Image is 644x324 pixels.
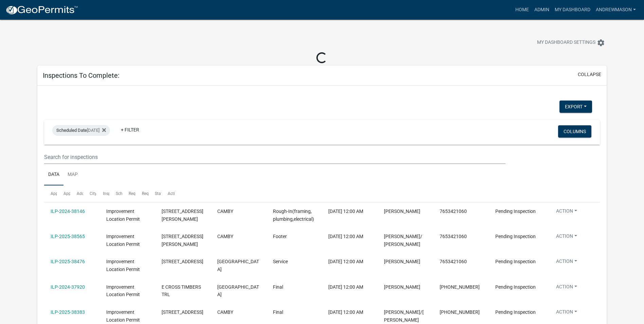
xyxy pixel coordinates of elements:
[551,258,583,268] button: Action
[44,150,505,164] input: Search for inspections
[96,185,109,202] datatable-header-cell: Inspection Type
[43,71,119,79] h5: Inspections To Complete:
[51,259,85,264] a: ILP-2025-38476
[328,234,363,239] span: 09/05/2025, 12:00 AM
[51,284,85,290] a: ILP-2024-37920
[495,209,536,214] span: Pending Inspection
[63,164,82,186] a: Map
[122,185,135,202] datatable-header-cell: Requestor Name
[103,191,132,196] span: Inspection Type
[495,284,536,290] span: Pending Inspection
[217,284,259,298] span: MARTINSVILLE
[129,191,159,196] span: Requestor Name
[109,185,122,202] datatable-header-cell: Scheduled Time
[155,191,167,196] span: Status
[90,191,97,196] span: City
[51,309,85,315] a: ILP-2025-38383
[440,309,480,315] span: 317-677-9720
[52,125,110,136] div: [DATE]
[106,209,140,222] span: Improvement Location Permit
[217,259,259,272] span: MOORESVILLE
[106,284,140,298] span: Improvement Location Permit
[51,191,72,196] span: Application
[162,259,203,264] span: 9035 N IRONWOOD TRL
[56,128,87,133] span: Scheduled Date
[273,209,314,222] span: Rough-In(framing, plumbing,electrical)
[384,209,420,214] span: Paul W. Jones
[537,39,595,47] span: My Dashboard Settings
[115,124,145,136] a: + Filter
[559,101,592,113] button: Export
[217,234,233,239] span: CAMBY
[532,36,610,49] button: My Dashboard Settingssettings
[440,284,480,290] span: 765-913-8599
[384,234,422,247] span: ADAM W/ THOMPSONS
[328,284,363,290] span: 09/05/2025, 12:00 AM
[495,309,536,315] span: Pending Inspection
[384,259,420,264] span: VERNON SWIGERT
[440,209,467,214] span: 7653421060
[217,209,233,214] span: CAMBY
[273,259,288,264] span: Service
[495,234,536,239] span: Pending Inspection
[162,284,201,298] span: E CROSS TIMBERS TRL
[273,234,287,239] span: Footer
[83,185,96,202] datatable-header-cell: City
[63,191,94,196] span: Application Type
[162,309,203,315] span: 7119 E RISING SUN CIRCLE NORTH
[106,259,140,272] span: Improvement Location Permit
[551,283,583,293] button: Action
[161,185,174,202] datatable-header-cell: Actions
[142,191,173,196] span: Requestor Phone
[106,234,140,247] span: Improvement Location Permit
[106,309,140,323] span: Improvement Location Permit
[116,191,145,196] span: Scheduled Time
[495,259,536,264] span: Pending Inspection
[135,185,148,202] datatable-header-cell: Requestor Phone
[440,259,467,264] span: 7653421060
[532,3,552,16] a: Admin
[593,3,639,16] a: AndrewMason
[273,284,283,290] span: Final
[44,164,63,186] a: Data
[328,259,363,264] span: 09/05/2025, 12:00 AM
[70,185,83,202] datatable-header-cell: Address
[551,208,583,217] button: Action
[578,71,601,78] button: collapse
[328,209,363,214] span: 09/05/2025, 12:00 AM
[217,309,233,315] span: CAMBY
[328,309,363,315] span: 09/05/2025, 12:00 AM
[551,308,583,318] button: Action
[148,185,161,202] datatable-header-cell: Status
[44,185,57,202] datatable-header-cell: Application
[597,39,605,47] i: settings
[552,3,593,16] a: My Dashboard
[51,209,85,214] a: ILP-2024-38146
[551,233,583,242] button: Action
[513,3,532,16] a: Home
[440,234,467,239] span: 7653421060
[77,191,92,196] span: Address
[57,185,70,202] datatable-header-cell: Application Type
[51,234,85,239] a: ILP-2025-38565
[273,309,283,315] span: Final
[168,191,182,196] span: Actions
[162,209,203,222] span: 7751 E HADLEY RD
[162,234,203,247] span: 13807 N KENNARD WAY
[558,125,591,138] button: Columns
[384,284,420,290] span: Joe Hankins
